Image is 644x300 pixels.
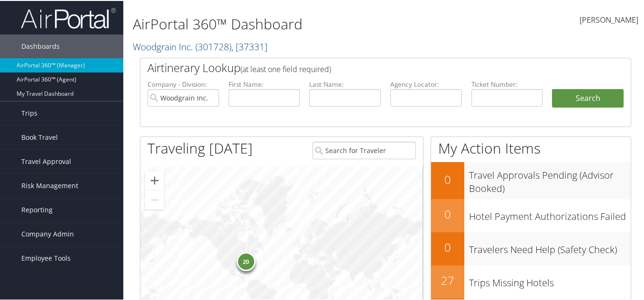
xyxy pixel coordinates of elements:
[145,190,164,209] button: Zoom out
[390,79,462,88] label: Agency Locator:
[21,6,116,28] img: airportal-logo.png
[580,14,638,24] span: [PERSON_NAME]
[21,34,60,57] span: Dashboards
[552,88,624,107] button: Search
[469,204,631,222] h3: Hotel Payment Authorizations Failed
[21,100,37,124] span: Trips
[309,79,381,88] label: Last Name:
[21,221,74,245] span: Company Admin
[431,198,631,231] a: 0Hotel Payment Authorizations Failed
[431,231,631,264] a: 0Travelers Need Help (Safety Check)
[21,149,71,173] span: Travel Approval
[147,79,219,88] label: Company - Division:
[469,237,631,255] h3: Travelers Need Help (Safety Check)
[431,161,631,198] a: 0Travel Approvals Pending (Advisor Booked)
[195,39,231,52] span: ( 301728 )
[21,173,78,197] span: Risk Management
[431,238,464,255] h2: 0
[133,13,470,33] h1: AirPortal 360™ Dashboard
[147,137,253,157] h1: Traveling [DATE]
[21,197,53,221] span: Reporting
[471,79,543,88] label: Ticket Number:
[431,272,464,288] h2: 27
[231,39,267,52] span: , [ 37331 ]
[229,79,300,88] label: First Name:
[431,264,631,298] a: 27Trips Missing Hotels
[580,5,638,34] a: [PERSON_NAME]
[431,137,631,157] h1: My Action Items
[145,170,164,189] button: Zoom in
[431,171,464,187] h2: 0
[21,245,71,269] span: Employee Tools
[469,163,631,194] h3: Travel Approvals Pending (Advisor Booked)
[469,271,631,289] h3: Trips Missing Hotels
[240,63,331,73] span: (at least one field required)
[431,205,464,221] h2: 0
[237,251,256,270] div: 20
[21,125,58,148] span: Book Travel
[147,59,583,75] h2: Airtinerary Lookup
[133,39,267,52] a: Woodgrain Inc.
[313,141,416,158] input: Search for Traveler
